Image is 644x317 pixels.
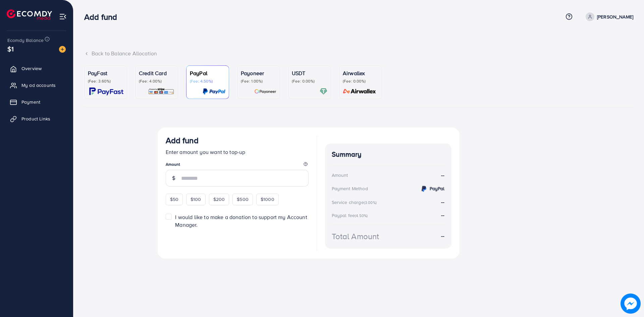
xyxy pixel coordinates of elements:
[190,78,225,84] p: (Fee: 4.50%)
[241,69,276,77] p: Payoneer
[355,213,368,218] small: (4.50%)
[5,112,68,125] a: Product Links
[7,37,44,44] span: Ecomdy Balance
[332,150,445,159] h4: Summary
[203,88,225,95] img: card
[88,78,123,84] p: (Fee: 3.60%)
[21,99,40,105] span: Payment
[441,211,444,219] strong: --
[332,212,370,219] div: Paypal fee
[139,69,174,77] p: Credit Card
[332,185,368,192] div: Payment Method
[261,196,274,203] span: $1000
[59,46,66,53] img: image
[5,78,68,92] a: My ad accounts
[441,171,444,179] strong: --
[21,115,50,122] span: Product Links
[441,232,444,240] strong: --
[191,196,201,203] span: $100
[139,78,174,84] p: (Fee: 4.00%)
[237,196,249,203] span: $500
[332,199,379,206] div: Service charge
[88,69,123,77] p: PayFast
[166,136,199,145] h3: Add fund
[213,196,225,203] span: $200
[21,82,56,89] span: My ad accounts
[597,13,633,21] p: [PERSON_NAME]
[420,185,428,193] img: credit
[190,69,225,77] p: PayPal
[5,62,68,75] a: Overview
[89,88,123,95] img: card
[320,88,327,95] img: card
[7,9,52,20] img: logo
[59,13,67,20] img: menu
[170,196,178,203] span: $50
[332,230,379,242] div: Total Amount
[364,200,377,205] small: (3.00%)
[84,50,633,57] div: Back to Balance Allocation
[583,12,633,21] a: [PERSON_NAME]
[21,65,42,72] span: Overview
[7,44,14,54] span: $1
[343,78,378,84] p: (Fee: 0.00%)
[148,88,174,95] img: card
[166,161,309,170] legend: Amount
[5,95,68,109] a: Payment
[441,198,444,206] strong: --
[292,69,327,77] p: USDT
[621,294,641,314] img: image
[84,12,122,22] h3: Add fund
[166,148,309,156] p: Enter amount you want to top-up
[175,213,307,228] span: I would like to make a donation to support my Account Manager.
[332,172,348,178] div: Amount
[241,78,276,84] p: (Fee: 1.00%)
[254,88,276,95] img: card
[292,78,327,84] p: (Fee: 0.00%)
[343,69,378,77] p: Airwallex
[430,185,445,192] strong: PayPal
[341,88,378,95] img: card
